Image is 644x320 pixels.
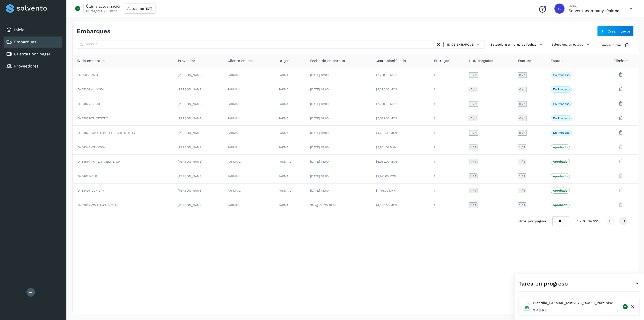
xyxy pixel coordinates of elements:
[224,198,274,212] td: PAKMAIL
[77,88,104,91] span: ID-65203-LIV-CKA
[569,4,622,8] p: Hola,
[430,97,465,111] td: 1
[224,140,274,155] td: PAKMAIL
[515,219,548,224] span: Filtros por página :
[519,175,525,178] span: 1 / 1
[14,52,51,56] a: Cuentas por pagar
[519,146,525,149] span: 1 / 1
[447,42,474,47] span: ID de embarque
[274,126,306,140] td: PAKMAIL
[430,184,465,198] td: 1
[469,58,493,63] span: POD cargadas
[14,64,38,68] a: Proveedores
[77,160,120,163] span: ID-64514-PA-TL SATELITE-CP
[310,102,329,106] span: [DATE] 18:00
[310,88,329,91] span: [DATE] 18:00
[569,8,622,13] p: solventocompany+pakmail
[597,26,634,37] button: Crear nuevos
[470,131,477,134] span: 0 / 1
[489,41,545,49] button: Selecciona un rango de fechas
[470,102,477,105] span: 0 / 1
[446,41,482,48] button: ID de embarque
[228,58,253,63] span: Cliente emisor
[224,111,274,126] td: PAKMAIL
[519,131,526,134] span: 0 / 1
[372,111,430,126] td: $5,082.00 MXN
[577,219,598,224] span: 1 - 10 de 221
[224,184,274,198] td: PAKMAIL
[310,160,329,163] span: [DATE] 18:00
[4,37,62,48] div: Embarques
[430,198,465,212] td: 1
[533,300,613,306] span: Plantilla_PAKMAIL_12092025_144510_Part1.xlsx
[372,155,430,169] td: $6,982.00 MXN
[553,160,568,163] p: Aprobado
[77,174,97,178] span: ID-64021-CLK
[77,102,101,106] span: ID-64827-CZ-GC
[553,189,568,192] p: Aprobado
[470,117,477,120] span: 0 / 1
[310,146,329,149] span: [DATE] 18:00
[174,198,224,212] td: [PERSON_NAME]
[77,28,110,35] h4: Embarques
[224,126,274,140] td: PAKMAIL
[519,160,525,163] span: 1 / 1
[470,146,476,149] span: 1 / 1
[470,88,477,91] span: 0 / 1
[372,184,430,198] td: $1,716.00 MXN
[274,198,306,212] td: PAKMAIL
[224,155,274,169] td: PAKMAIL
[174,97,224,111] td: [PERSON_NAME]
[178,58,195,63] span: Proveedor
[124,4,155,14] button: Actualizar SAT
[553,102,570,106] p: En proceso
[470,74,477,77] span: 0 / 1
[127,7,152,10] span: Actualizar SAT
[372,169,430,184] td: $2,145.00 MXN
[224,97,274,111] td: PAKMAIL
[174,126,224,140] td: [PERSON_NAME]
[77,117,108,120] span: ID-65037-TL CENTRO
[596,41,634,50] button: Limpiar filtros
[553,73,570,77] p: En proceso
[274,82,306,97] td: PAKMAIL
[519,117,526,120] span: 0 / 1
[523,303,531,311] img: Excel file
[174,155,224,169] td: [PERSON_NAME]
[551,58,562,63] span: Estado
[553,203,568,207] p: Aprobado
[430,126,465,140] td: 1
[372,68,430,82] td: $7,260.00 MXN
[608,29,630,33] span: Crear nuevos
[470,189,476,192] span: 1 / 1
[553,146,568,149] p: Aprobado
[174,82,224,97] td: [PERSON_NAME]
[310,203,336,207] span: 31/ago/2025 18:00
[274,169,306,184] td: PAKMAIL
[77,131,135,135] span: ID-64828-CMALL-PLI-CHE-CHE MOTOS
[274,140,306,155] td: PAKMAIL
[310,117,329,120] span: [DATE] 18:00
[310,131,329,135] span: [DATE] 18:00
[86,9,118,13] p: 06/ago/2025 08:29
[4,24,62,35] div: Inicio
[174,169,224,184] td: [PERSON_NAME]
[274,111,306,126] td: PAKMAIL
[174,111,224,126] td: [PERSON_NAME]
[430,140,465,155] td: 1
[470,175,476,178] span: 1 / 1
[278,58,290,63] span: Origen
[310,73,329,77] span: [DATE] 18:00
[553,117,570,120] p: En proceso
[174,184,224,198] td: [PERSON_NAME]
[310,189,329,192] span: [DATE] 18:00
[519,74,526,77] span: 0 / 1
[4,49,62,60] div: Cuentas por pagar
[430,169,465,184] td: 1
[430,155,465,169] td: 1
[549,41,592,49] button: Selecciona un estado
[376,58,406,63] span: Costo planificado
[372,198,430,212] td: $4,290.00 MXN
[519,102,526,105] span: 0 / 1
[77,73,101,77] span: ID-65680-CZ-GC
